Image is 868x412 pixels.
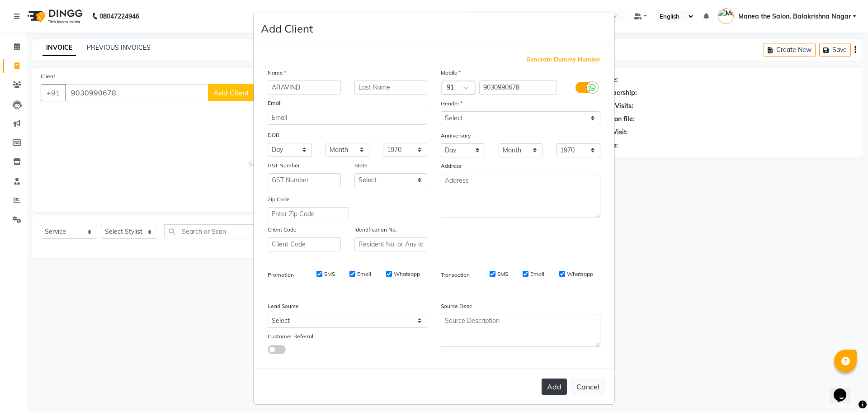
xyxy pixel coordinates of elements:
input: Client Code [268,237,341,251]
label: Lead Source [268,302,299,310]
input: Resident No. or Any Id [354,237,428,251]
label: Gender [441,99,462,108]
label: SMS [324,270,335,278]
label: Customer Referral [268,332,313,341]
label: Promotion [268,271,294,279]
label: Anniversary [441,132,471,140]
input: Email [268,111,427,125]
input: GST Number [268,173,341,187]
label: Mobile [441,69,461,77]
input: Last Name [354,81,428,95]
label: DOB [268,131,279,139]
label: GST Number [268,161,300,170]
label: Source Desc [441,302,472,310]
label: Identification No. [354,226,397,234]
label: State [354,161,368,170]
label: Email [530,270,544,278]
label: Address [441,162,462,170]
button: Cancel [571,378,605,395]
label: Whatsapp [567,270,593,278]
iframe: chat widget [830,376,859,403]
label: Transaction [441,271,470,279]
input: First Name [268,81,341,95]
input: Mobile [479,81,557,95]
label: Email [268,99,282,107]
button: Add [542,379,567,395]
label: Whatsapp [394,270,420,278]
label: Name [268,69,286,77]
label: SMS [497,270,508,278]
h4: Add Client [261,20,313,37]
label: Client Code [268,226,297,234]
label: Email [357,270,371,278]
span: Generate Dummy Number [526,55,600,64]
input: Enter Zip Code [268,207,349,221]
label: Zip Code [268,195,290,204]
